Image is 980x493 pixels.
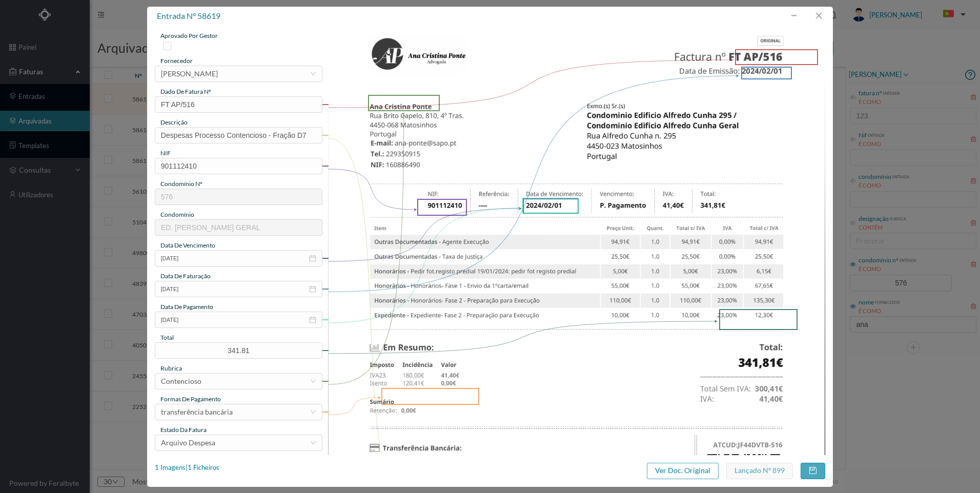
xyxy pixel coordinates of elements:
[160,180,202,188] span: condomínio nº
[160,334,174,341] span: total
[161,404,233,420] div: transferência bancária
[161,435,215,450] div: Arquivo Despesa
[160,211,194,218] span: condomínio
[309,316,316,323] i: icon: calendar
[310,378,316,384] i: icon: down
[160,149,171,157] span: NIF
[160,303,213,311] span: data de pagamento
[309,255,316,262] i: icon: calendar
[155,463,219,473] div: 1 Imagens | 1 Ficheiros
[726,463,793,479] button: Lançado nº 899
[160,32,218,39] span: aprovado por gestor
[160,272,211,280] span: data de faturação
[160,88,211,95] span: dado de fatura nº
[161,66,218,81] div: ANA CRISTINA PONTE
[161,374,201,389] div: Contencioso
[310,440,316,446] i: icon: down
[160,57,193,65] span: fornecedor
[647,463,719,479] button: Ver Doc. Original
[309,285,316,293] i: icon: calendar
[160,395,221,403] span: Formas de Pagamento
[310,71,316,77] i: icon: down
[935,6,970,23] button: PT
[160,118,188,126] span: descrição
[160,426,207,434] span: estado da fatura
[157,11,220,20] span: entrada nº 58619
[310,409,316,415] i: icon: down
[160,241,215,249] span: data de vencimento
[160,364,182,372] span: rubrica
